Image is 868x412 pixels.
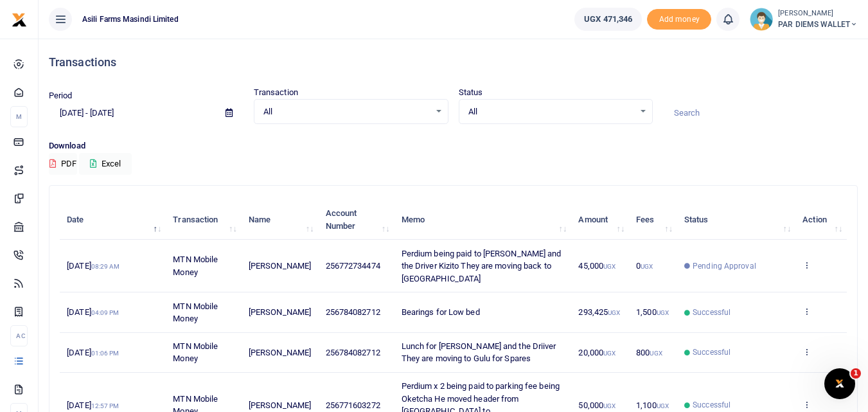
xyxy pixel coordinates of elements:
a: logo-small logo-large logo-large [12,14,27,24]
span: 1,500 [636,307,669,317]
a: Add money [647,13,711,23]
li: Toup your wallet [647,9,711,30]
th: Name: activate to sort column ascending [242,200,319,240]
span: [PERSON_NAME] [249,400,311,410]
input: select period [49,102,215,124]
span: 256772734474 [326,261,380,271]
p: Download [49,139,858,153]
span: [DATE] [67,400,119,410]
h4: Transactions [49,55,858,69]
small: UGX [603,263,616,270]
button: Excel [79,153,132,175]
span: 1,100 [636,400,669,410]
span: Pending Approval [693,260,756,272]
iframe: Intercom live chat [824,368,855,399]
a: UGX 471,346 [574,8,642,31]
span: All [468,105,635,118]
span: 50,000 [578,400,616,410]
small: UGX [603,402,616,409]
a: profile-user [PERSON_NAME] PAR DIEMS WALLET [750,8,858,31]
span: [DATE] [67,261,120,271]
label: Status [459,86,483,99]
span: 45,000 [578,261,616,271]
th: Amount: activate to sort column ascending [571,200,629,240]
small: 04:09 PM [91,309,120,316]
li: M [10,106,28,127]
img: profile-user [750,8,773,31]
th: Memo: activate to sort column ascending [394,200,571,240]
span: Successful [693,399,731,411]
small: 08:29 AM [91,263,120,270]
span: Perdium being paid to [PERSON_NAME] and the Driver Kizito They are moving back to [GEOGRAPHIC_DATA] [402,249,562,283]
th: Account Number: activate to sort column ascending [318,200,394,240]
label: Period [49,89,73,102]
small: UGX [657,402,669,409]
span: Add money [647,9,711,30]
span: Lunch for [PERSON_NAME] and the Driiver They are moving to Gulu for Spares [402,341,556,364]
span: [PERSON_NAME] [249,348,311,357]
small: [PERSON_NAME] [778,8,858,19]
span: [PERSON_NAME] [249,261,311,271]
span: UGX 471,346 [584,13,632,26]
span: 256784082712 [326,348,380,357]
small: UGX [641,263,653,270]
small: UGX [608,309,620,316]
small: UGX [603,350,616,357]
small: UGX [657,309,669,316]
th: Action: activate to sort column ascending [795,200,847,240]
span: Asili Farms Masindi Limited [77,13,184,25]
th: Date: activate to sort column descending [60,200,166,240]
span: Successful [693,307,731,318]
span: Successful [693,346,731,358]
span: [PERSON_NAME] [249,307,311,317]
th: Status: activate to sort column ascending [677,200,795,240]
li: Wallet ballance [569,8,647,31]
label: Transaction [254,86,298,99]
span: [DATE] [67,307,119,317]
span: MTN Mobile Money [173,301,218,324]
input: Search [663,102,858,124]
small: 12:57 PM [91,402,120,409]
th: Transaction: activate to sort column ascending [166,200,241,240]
small: UGX [650,350,662,357]
img: logo-small [12,12,27,28]
li: Ac [10,325,28,346]
small: 01:06 PM [91,350,120,357]
span: 800 [636,348,662,357]
th: Fees: activate to sort column ascending [629,200,677,240]
button: PDF [49,153,77,175]
span: MTN Mobile Money [173,341,218,364]
span: 20,000 [578,348,616,357]
span: 0 [636,261,653,271]
span: PAR DIEMS WALLET [778,19,858,30]
span: 1 [851,368,861,379]
span: All [263,105,430,118]
span: MTN Mobile Money [173,255,218,277]
span: [DATE] [67,348,119,357]
span: Bearings for Low bed [402,307,480,317]
span: 293,425 [578,307,620,317]
span: 256784082712 [326,307,380,317]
